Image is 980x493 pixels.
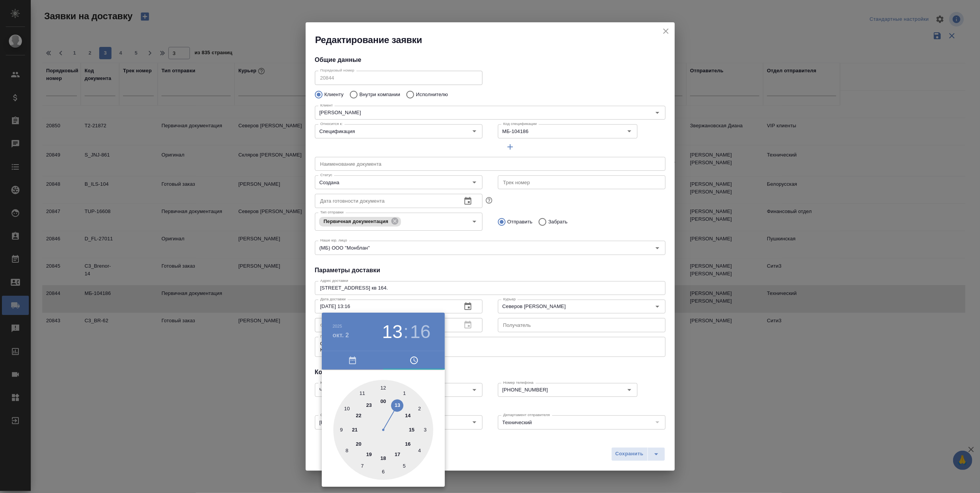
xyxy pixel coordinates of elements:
button: 2025 [333,324,342,328]
button: окт. 2 [333,331,349,340]
button: 13 [382,321,403,343]
button: 16 [410,321,431,343]
h3: : [403,321,408,343]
